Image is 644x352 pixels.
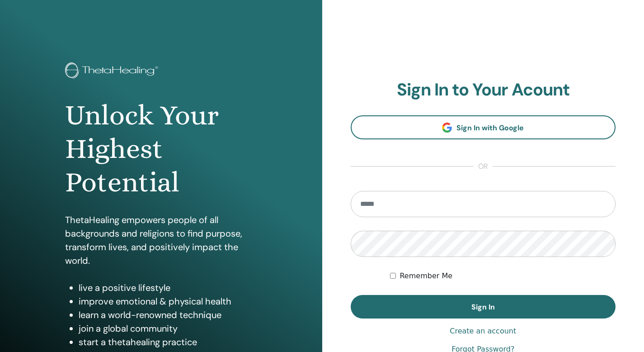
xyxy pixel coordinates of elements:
a: Sign In with Google [351,115,616,139]
div: Keep me authenticated indefinitely or until I manually logout [390,271,616,281]
li: improve emotional & physical health [79,295,257,308]
li: live a positive lifestyle [79,281,257,295]
h1: Unlock Your Highest Potential [65,99,257,200]
label: Remember Me [400,271,452,281]
li: join a global community [79,322,257,335]
span: Sign In [471,302,495,312]
li: start a thetahealing practice [79,335,257,349]
span: Sign In with Google [456,123,524,133]
span: or [474,161,493,172]
a: Create an account [450,326,516,337]
h2: Sign In to Your Acount [351,80,616,100]
li: learn a world-renowned technique [79,308,257,322]
button: Sign In [351,295,616,319]
p: ThetaHealing empowers people of all backgrounds and religions to find purpose, transform lives, a... [65,213,257,267]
